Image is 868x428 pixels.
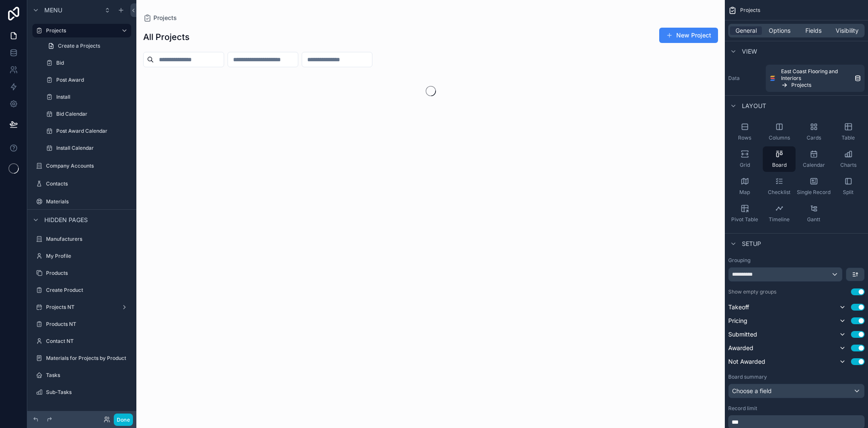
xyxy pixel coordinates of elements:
[728,384,865,398] button: Choose a field
[46,321,130,328] label: Products NT
[728,201,761,226] button: Pivot Table
[56,60,130,66] label: Bid
[769,26,790,35] span: Options
[46,253,130,260] label: My Profile
[32,24,131,37] a: Projects
[32,177,131,191] a: Contacts
[832,119,865,145] button: Table
[32,283,131,297] a: Create Product
[728,330,757,339] span: Submitted
[807,134,821,141] span: Cards
[56,111,130,117] label: Bid Calendar
[740,162,750,168] span: Grid
[46,163,130,169] label: Company Accounts
[805,26,822,35] span: Fields
[46,270,130,277] label: Products
[797,201,830,226] button: Gantt
[46,338,130,345] label: Contact NT
[56,94,130,100] label: Install
[32,159,131,173] a: Company Accounts
[56,145,130,151] label: Install Calendar
[803,162,825,168] span: Calendar
[763,201,796,226] button: Timeline
[32,385,131,399] a: Sub-Tasks
[763,146,796,172] button: Board
[46,180,130,187] label: Contacts
[44,6,62,14] span: Menu
[735,26,757,35] span: General
[742,240,761,248] span: Setup
[32,351,131,365] a: Materials for Projects by Product
[32,249,131,263] a: My Profile
[43,73,131,87] a: Post Award
[43,90,131,104] a: Install
[46,236,130,243] label: Manufacturers
[832,174,865,199] button: Split
[32,232,131,246] a: Manufacturers
[44,216,88,224] span: Hidden pages
[43,39,131,53] a: Create a Projects
[43,56,131,70] a: Bid
[728,405,757,412] label: Record limit
[797,174,830,199] button: Single Record
[43,124,131,138] a: Post Award Calendar
[46,304,118,311] label: Projects NT
[768,189,790,196] span: Checklist
[56,128,130,134] label: Post Award Calendar
[763,119,796,145] button: Columns
[742,47,757,56] span: View
[46,372,130,379] label: Tasks
[836,26,859,35] span: Visibility
[843,189,854,196] span: Split
[769,216,790,223] span: Timeline
[32,300,131,314] a: Projects NT
[46,198,130,205] label: Materials
[731,216,758,223] span: Pivot Table
[728,146,761,172] button: Grid
[728,374,767,380] label: Board summary
[742,102,766,110] span: Layout
[763,174,796,199] button: Checklist
[728,288,776,295] label: Show empty groups
[840,162,856,168] span: Charts
[769,75,776,82] img: SmartSuite logo
[842,134,855,141] span: Table
[728,357,765,366] span: Not Awarded
[797,119,830,145] button: Cards
[769,134,790,141] span: Columns
[114,414,133,426] button: Done
[46,27,114,34] label: Projects
[32,368,131,382] a: Tasks
[766,65,865,92] a: East Coast Flooring and InteriorsProjects
[728,344,753,352] span: Awarded
[728,303,749,311] span: Takeoff
[728,75,762,82] label: Data
[58,43,100,49] span: Create a Projects
[728,317,747,325] span: Pricing
[797,146,830,172] button: Calendar
[791,82,811,88] span: Projects
[728,174,761,199] button: Map
[797,189,831,196] span: Single Record
[728,119,761,145] button: Rows
[43,141,131,155] a: Install Calendar
[740,7,760,14] span: Projects
[32,195,131,208] a: Materials
[728,257,750,264] label: Grouping
[781,68,851,82] span: East Coast Flooring and Interiors
[32,266,131,280] a: Products
[739,189,750,196] span: Map
[46,355,130,362] label: Materials for Projects by Product
[46,389,130,396] label: Sub-Tasks
[729,384,864,398] div: Choose a field
[46,287,130,294] label: Create Product
[32,334,131,348] a: Contact NT
[832,146,865,172] button: Charts
[56,77,130,83] label: Post Award
[738,134,751,141] span: Rows
[772,162,787,168] span: Board
[807,216,820,223] span: Gantt
[32,317,131,331] a: Products NT
[43,107,131,121] a: Bid Calendar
